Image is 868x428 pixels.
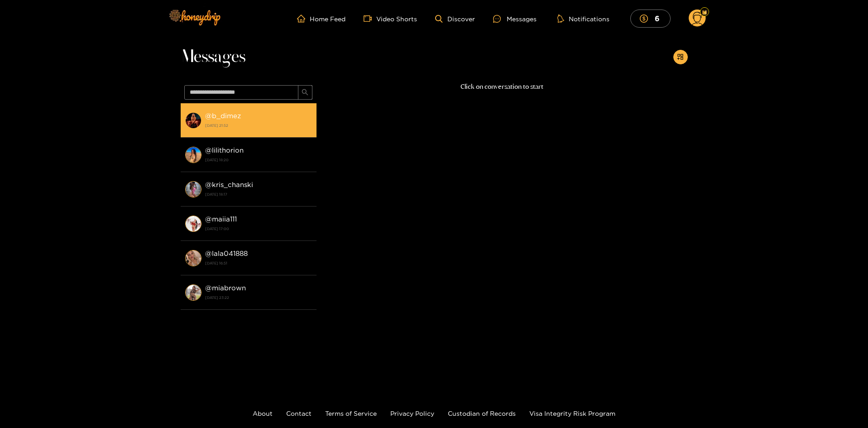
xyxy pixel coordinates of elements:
[205,284,246,292] strong: @ miabrown
[630,10,671,27] button: 6
[493,14,537,24] div: Messages
[205,225,312,233] strong: [DATE] 17:00
[205,259,312,267] strong: [DATE] 16:51
[390,410,434,417] a: Privacy Policy
[205,156,312,164] strong: [DATE] 18:20
[181,46,245,68] span: Messages
[253,410,273,417] a: About
[205,293,312,302] strong: [DATE] 23:22
[677,53,684,61] span: appstore-add
[286,410,312,417] a: Contact
[205,250,248,257] strong: @ lala041888
[185,216,201,232] img: conversation
[529,410,615,417] a: Visa Integrity Risk Program
[185,112,201,129] img: conversation
[555,14,612,23] button: Notifications
[205,112,241,120] strong: @ b_dimez
[185,181,201,197] img: conversation
[185,284,201,301] img: conversation
[653,14,661,23] mark: 6
[205,181,253,188] strong: @ kris_chanski
[317,82,688,92] p: Click on conversation to start
[205,121,312,130] strong: [DATE] 21:52
[205,190,312,198] strong: [DATE] 18:17
[185,250,201,266] img: conversation
[448,410,516,417] a: Custodian of Records
[297,14,345,23] a: Home Feed
[185,147,201,163] img: conversation
[640,14,652,23] span: dollar
[298,85,312,100] button: search
[205,215,237,223] strong: @ maiia111
[297,14,310,23] span: home
[302,89,308,96] span: search
[364,14,417,23] a: Video Shorts
[673,50,688,64] button: appstore-add
[205,146,244,154] strong: @ lilithorion
[325,410,377,417] a: Terms of Service
[435,15,475,23] a: Discover
[364,14,376,23] span: video-camera
[702,10,707,15] img: Fan Level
